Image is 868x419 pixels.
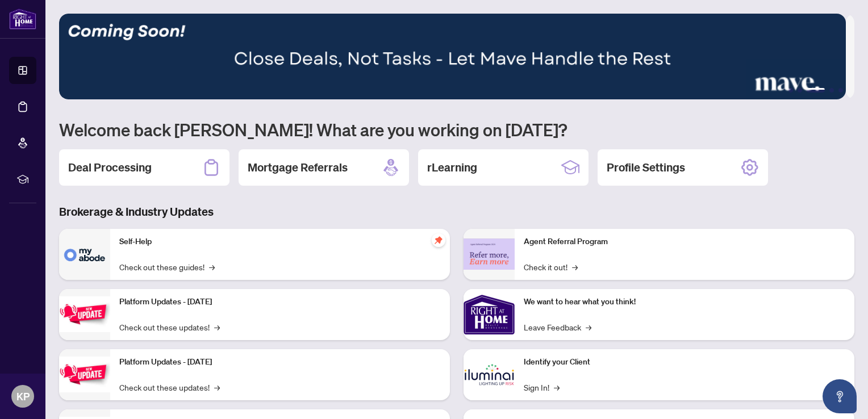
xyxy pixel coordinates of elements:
h1: Welcome back [PERSON_NAME]! What are you working on [DATE]? [59,119,854,140]
h3: Brokerage & Industry Updates [59,204,854,220]
p: We want to hear what you think! [524,296,845,308]
button: 3 [807,88,825,93]
h2: Mortgage Referrals [248,160,348,175]
span: → [209,261,215,273]
p: Identify your Client [524,356,845,368]
span: → [214,321,220,333]
span: → [586,321,591,333]
span: → [572,261,578,273]
p: Platform Updates - [DATE] [119,356,441,368]
h2: Deal Processing [68,160,152,175]
img: Identify your Client [464,349,515,400]
p: Platform Updates - [DATE] [119,296,441,308]
button: Open asap [823,379,857,413]
h2: Profile Settings [607,160,685,175]
button: 1 [788,88,793,93]
button: 2 [798,88,802,93]
a: Check it out!→ [524,261,578,273]
span: → [214,381,220,393]
a: Check out these updates!→ [119,321,220,333]
a: Sign In!→ [524,381,560,393]
img: Platform Updates - July 8, 2025 [59,357,110,392]
img: Agent Referral Program [464,238,515,270]
span: KP [16,388,30,404]
h2: rLearning [427,160,477,175]
img: logo [9,9,36,30]
img: We want to hear what you think! [464,289,515,340]
a: Check out these guides!→ [119,261,215,273]
p: Self-Help [119,236,441,248]
p: Agent Referral Program [524,236,845,248]
a: Check out these updates!→ [119,381,220,393]
img: Self-Help [59,229,110,280]
img: Slide 2 [59,14,846,99]
button: 5 [838,88,843,93]
span: → [554,381,560,393]
button: 4 [829,88,834,93]
span: pushpin [432,233,445,247]
img: Platform Updates - July 21, 2025 [59,296,110,332]
a: Leave Feedback→ [524,321,591,333]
